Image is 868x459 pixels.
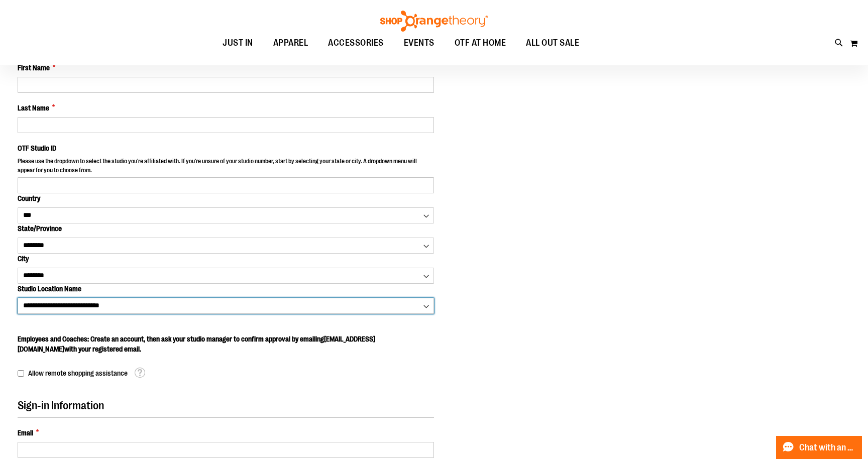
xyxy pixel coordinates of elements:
button: Chat with an Expert [776,436,862,459]
span: EVENTS [404,32,435,54]
span: ALL OUT SALE [526,32,579,54]
span: Employees and Coaches: Create an account, then ask your studio manager to confirm approval by ema... [18,335,375,353]
span: Sign-in Information [18,399,104,412]
span: JUST IN [223,32,253,54]
span: First Name [18,63,50,73]
span: Chat with an Expert [799,443,856,452]
span: Email [18,428,33,438]
span: Country [18,194,40,202]
span: OTF AT HOME [455,32,506,54]
span: Studio Location Name [18,285,81,293]
img: Shop Orangetheory [379,11,489,32]
span: City [18,255,29,263]
span: Last Name [18,103,49,113]
span: Allow remote shopping assistance [28,369,128,377]
p: Please use the dropdown to select the studio you're affiliated with. If you're unsure of your stu... [18,157,434,177]
span: APPAREL [273,32,308,54]
span: OTF Studio ID [18,144,56,152]
span: ACCESSORIES [328,32,384,54]
span: State/Province [18,224,62,233]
